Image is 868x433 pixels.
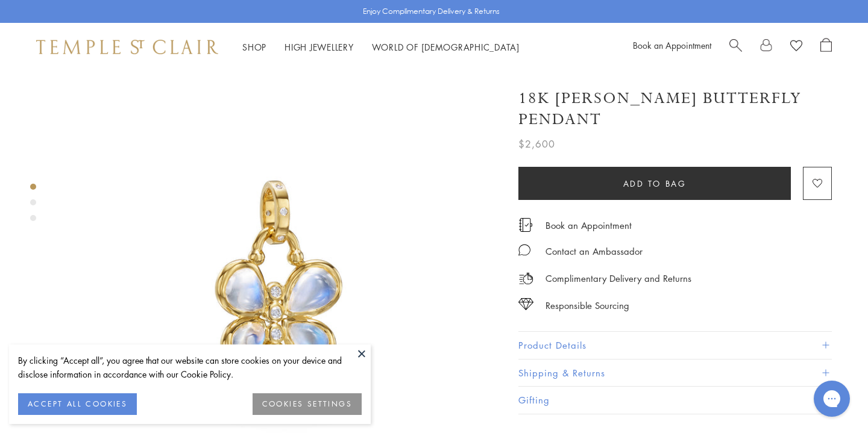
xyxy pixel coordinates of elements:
[623,177,687,190] span: Add to bag
[18,393,137,415] button: ACCEPT ALL COOKIES
[546,271,691,286] p: Complimentary Delivery and Returns
[18,354,362,381] div: By clicking “Accept all”, you agree that our website can store cookies on your device and disclos...
[518,271,533,286] img: icon_delivery.svg
[518,218,533,232] img: icon_appointment.svg
[518,88,832,130] h1: 18K [PERSON_NAME] Butterfly Pendant
[518,167,791,200] button: Add to bag
[30,181,36,231] div: Product gallery navigation
[518,387,832,414] button: Gifting
[242,40,520,55] nav: Main navigation
[518,298,533,310] img: icon_sourcing.svg
[518,332,832,359] button: Product Details
[546,219,632,232] a: Book an Appointment
[518,244,530,256] img: MessageIcon-01_2.svg
[372,41,520,53] a: World of [DEMOGRAPHIC_DATA]World of [DEMOGRAPHIC_DATA]
[790,38,802,56] a: View Wishlist
[518,136,555,152] span: $2,600
[808,376,856,421] iframe: Gorgias live chat messenger
[242,41,266,53] a: ShopShop
[633,39,711,51] a: Book an Appointment
[546,244,643,259] div: Contact an Ambassador
[518,360,832,387] button: Shipping & Returns
[820,38,832,56] a: Open Shopping Bag
[363,5,500,17] p: Enjoy Complimentary Delivery & Returns
[36,40,218,54] img: Temple St. Clair
[546,298,629,313] div: Responsible Sourcing
[285,41,354,53] a: High JewelleryHigh Jewellery
[729,38,742,56] a: Search
[253,393,362,415] button: COOKIES SETTINGS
